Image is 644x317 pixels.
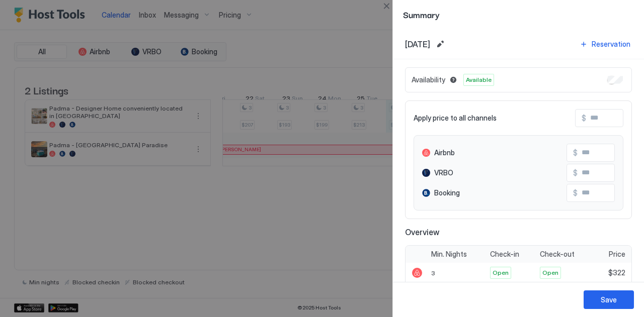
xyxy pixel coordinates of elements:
[490,250,519,259] span: Check-in
[573,148,578,157] span: $
[601,294,617,305] div: Save
[582,114,586,123] span: $
[573,188,578,197] span: $
[434,168,453,177] span: VRBO
[447,74,459,86] button: Blocked dates override all pricing rules and remain unavailable until manually unblocked
[592,39,630,49] div: Reservation
[405,227,632,237] span: Overview
[431,250,467,259] span: Min. Nights
[466,75,492,84] span: Available
[412,75,445,84] span: Availability
[434,188,460,197] span: Booking
[431,269,435,277] span: 3
[578,37,632,51] button: Reservation
[573,168,578,177] span: $
[609,250,625,259] span: Price
[493,268,509,277] span: Open
[608,268,625,277] span: $322
[414,114,497,123] span: Apply price to all channels
[584,290,634,309] button: Save
[434,38,446,50] button: Edit date range
[403,8,634,21] span: Summary
[542,268,558,277] span: Open
[540,250,575,259] span: Check-out
[405,39,430,49] span: [DATE]
[434,148,455,157] span: Airbnb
